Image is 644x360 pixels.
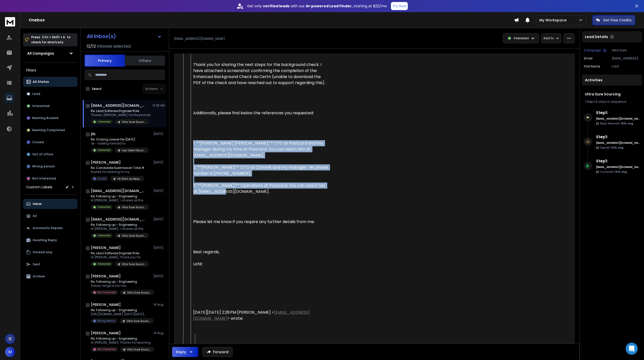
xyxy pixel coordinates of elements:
p: Campaign [584,48,601,52]
p: Re: Candidate Submission Total # [91,166,144,170]
p: Lead [32,92,40,96]
span: Ctrl + Shift + k [41,34,66,40]
button: Meeting Booked [23,113,77,123]
button: Reply [172,347,198,357]
button: M [5,347,15,357]
p: [DATE] [153,132,165,136]
h1: [EMAIL_ADDRESS][DOMAIN_NAME] [91,103,146,108]
p: Archive [33,274,45,278]
p: Interested [97,120,111,124]
button: Others [125,55,165,66]
h1: [PERSON_NAME] [91,274,121,279]
div: | [585,100,639,104]
div: Please let me know if you require any further details from me. [193,219,328,225]
p: Law Talent Business Development - Active Jobs [122,149,146,152]
button: Forward [202,347,233,357]
h6: Step 1 : [596,158,640,164]
img: logo [5,17,15,26]
h1: All Campaigns [27,51,54,56]
p: Meeting Booked [32,116,58,120]
p: Interested [97,262,111,266]
button: All Status [23,77,77,87]
p: 14 Aug [153,331,165,335]
p: Interested [97,234,111,237]
div: 2. **[PERSON_NAME]:** CTO at Commit and my manager. His phone number is [PHONE_NUMBER]. [193,164,328,176]
div: Activities [582,75,642,86]
p: Re: Following up – Engineering [91,280,151,284]
strong: AI-powered Lead Finder, [306,4,353,9]
button: Sent [23,259,77,269]
button: Automatic Replies [23,223,77,233]
button: Unread only [23,247,77,257]
div: Best regards, [193,249,328,255]
div: Additionally, please find below the references you requested: [193,110,328,116]
h3: Inboxes selected [97,43,131,49]
strong: verified leads [263,4,290,9]
div: Lohit [193,261,328,267]
a: [EMAIL_ADDRESS][DOMAIN_NAME] [193,309,310,321]
h1: [PERSON_NAME] [91,331,121,336]
span: 1 Step [585,99,593,104]
label: Select [92,87,102,91]
button: Not Interested [23,173,77,184]
p: Ultra Sure Sourcing [122,262,146,266]
h6: Step 1 : [596,134,640,140]
p: Unread only [33,250,52,254]
p: Not Interested [97,347,116,351]
p: Add to [543,36,554,40]
p: Wrong person [32,164,55,168]
p: Reply Received [600,122,633,125]
h1: [EMAIL_ADDRESS][DOMAIN_NAME] [91,188,146,193]
p: Press to check for shortcuts. [31,35,70,45]
h1: [PERSON_NAME] [91,302,121,307]
h3: Filters [23,67,77,74]
p: Get Free Credits [603,18,632,23]
button: Interested [23,101,77,111]
p: Wrong Person [97,319,115,323]
p: Re: Lead Software Engineer Role [91,251,149,255]
p: Re: Following up – Engineering [91,308,151,312]
p: [DATE] [153,217,165,221]
div: Reply [176,349,186,354]
button: Try Now [391,2,408,10]
p: Thanks, [PERSON_NAME], for the prompt [91,113,150,117]
p: Ultra Sure Sourcing [127,291,151,295]
p: Salary range is too low, [91,284,151,288]
p: Email [584,56,592,60]
h1: [EMAIL_ADDRESS][DOMAIN_NAME] [91,217,146,222]
h1: Onebox [29,17,514,23]
p: Not Interested [97,291,116,294]
p: Ultra Sure Sourcing [122,120,146,124]
p: Re: Closing Lawyer file [DATE] [91,137,149,141]
h1: [PERSON_NAME] [91,160,121,165]
p: Try Now [392,4,406,9]
h6: Step 1 : [596,110,640,116]
p: [EMAIL_ADDRESS][DOMAIN_NAME] [612,56,640,60]
button: Meeting Completed [23,125,77,135]
p: Not Interested [32,176,56,181]
p: My Workspace [539,18,569,23]
button: Out of office [23,149,77,159]
h6: [EMAIL_ADDRESS][DOMAIN_NAME] [596,141,640,145]
p: Closed [32,140,44,144]
p: Ultra Sure Sourcing [122,205,146,209]
p: 14 Aug [153,303,165,307]
p: Lohit [612,64,640,68]
p: [DATE] [153,246,165,250]
div: [DATE][DATE] 2:28 PM [PERSON_NAME] < > wrote: [193,309,328,328]
p: Closed [97,177,106,181]
button: Primary [85,55,125,67]
p: Hi [PERSON_NAME], I shared all the [91,198,149,202]
button: Closed [23,137,77,147]
p: US Start Up Reachout - Active Jobs [117,177,141,181]
h3: Custom Labels [26,185,52,190]
p: Contacted [600,170,627,174]
p: Lead Details [585,34,608,39]
div: 1. **[PERSON_NAME] [PERSON_NAME]:** CTO at Postcard and my manager during my time at Postcard. Yo... [193,140,328,158]
p: Re: Lead Software Engineer Role [91,109,150,113]
h1: All Inbox(s) [87,34,116,39]
button: All Inbox(s) [83,31,166,41]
